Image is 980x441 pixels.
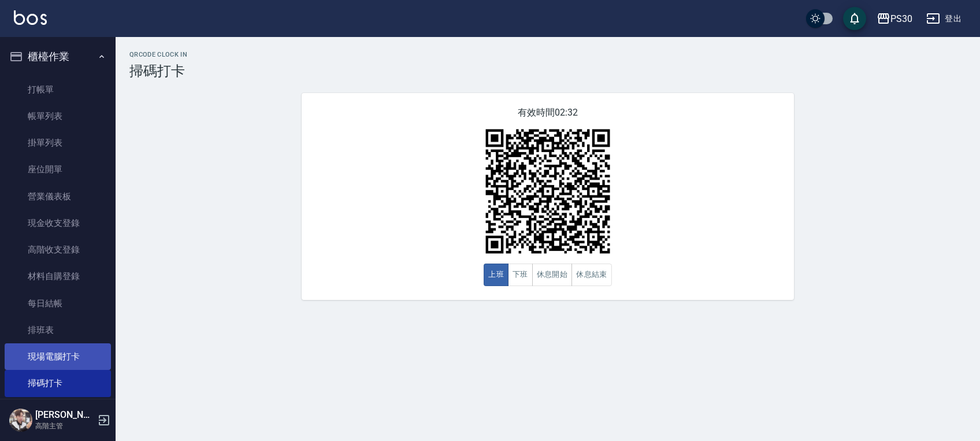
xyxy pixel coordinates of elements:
[5,343,111,370] a: 現場電腦打卡
[5,156,111,183] a: 座位開單
[5,42,111,72] button: 櫃檯作業
[35,421,94,431] p: 高階主管
[302,93,794,300] div: 有效時間 02:32
[5,103,111,129] a: 帳單列表
[922,8,966,29] button: 登出
[5,290,111,317] a: 每日結帳
[5,210,111,236] a: 現金收支登錄
[890,12,912,26] div: PS30
[5,263,111,290] a: 材料自購登錄
[872,7,917,31] button: PS30
[129,63,966,79] h3: 掃碼打卡
[571,264,612,286] button: 休息結束
[5,236,111,263] a: 高階收支登錄
[5,317,111,343] a: 排班表
[5,129,111,156] a: 掛單列表
[129,51,966,58] h2: QRcode Clock In
[532,264,573,286] button: 休息開始
[5,370,111,396] a: 掃碼打卡
[9,409,32,432] img: Person
[508,264,533,286] button: 下班
[5,76,111,103] a: 打帳單
[5,183,111,210] a: 營業儀表板
[14,10,47,25] img: Logo
[843,7,866,30] button: save
[35,409,94,421] h5: [PERSON_NAME]
[484,264,508,286] button: 上班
